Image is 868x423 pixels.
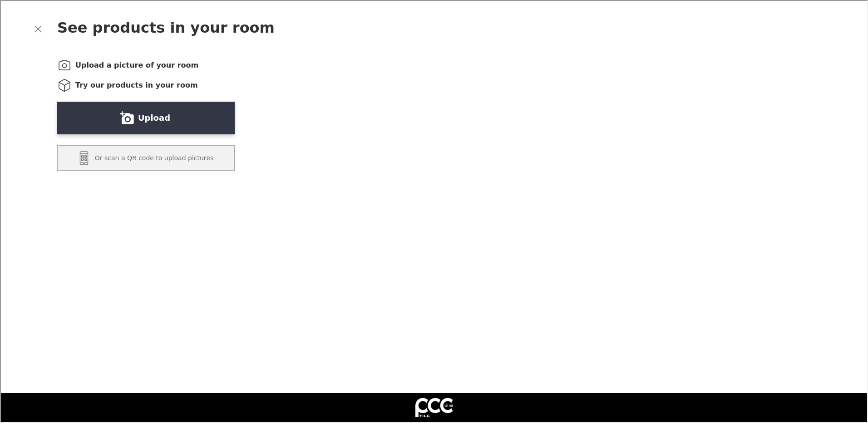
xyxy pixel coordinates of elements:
span: Upload a picture of your room [74,59,197,69]
label: Upload [137,110,169,124]
button: Upload a picture of your room [56,101,234,133]
button: Exit visualizer [29,20,45,36]
button: Scan a QR code to upload pictures [56,144,234,170]
a: Visit Procerco North American Corporation homepage [397,397,469,416]
ol: Instructions [56,57,234,92]
span: Try our products in your room [74,79,197,89]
